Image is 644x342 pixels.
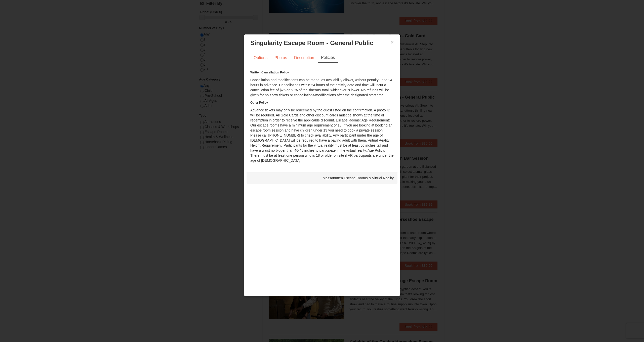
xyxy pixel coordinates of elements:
a: Description [291,53,317,63]
h6: Written Cancellation Policy [250,70,394,75]
div: Cancellation and modifications can be made, as availability allows, without penalty up to 24 hour... [250,70,394,163]
h6: Other Policy [250,100,394,105]
a: Photos [271,53,290,63]
div: Massanutten Escape Rooms & Virtual Reality [247,172,397,184]
button: × [391,40,394,45]
h3: Singularity Escape Room - General Public [250,39,394,47]
a: Options [250,53,271,63]
a: Policies [318,53,338,63]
